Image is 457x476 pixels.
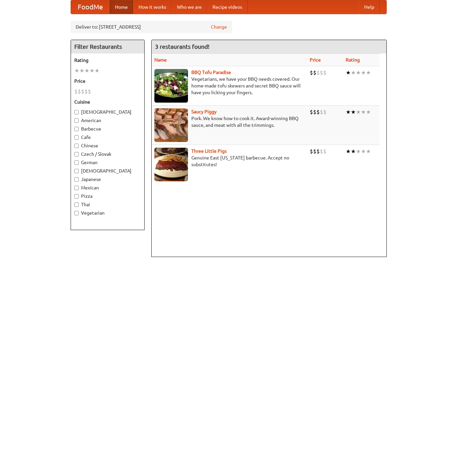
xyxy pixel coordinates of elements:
li: $ [313,148,316,155]
li: $ [78,88,81,95]
label: American [74,117,141,124]
ng-pluralize: 3 restaurants found! [155,43,210,50]
li: ★ [361,69,366,76]
a: Change [211,24,227,30]
li: $ [74,88,78,95]
li: $ [310,108,313,116]
input: American [74,118,79,123]
img: littlepigs.jpg [154,148,188,181]
input: Japanese [74,177,79,182]
li: $ [88,88,91,95]
a: BBQ Tofu Paradise [191,70,231,75]
label: Vegetarian [74,210,141,216]
li: ★ [346,69,351,76]
li: ★ [361,108,366,116]
a: Price [310,57,321,63]
div: Deliver to: [STREET_ADDRESS] [71,21,232,33]
li: ★ [356,148,361,155]
label: Pizza [74,193,141,199]
li: ★ [361,148,366,155]
p: Genuine East [US_STATE] barbecue. Accept no substitutes! [154,154,304,168]
li: $ [313,108,316,116]
li: ★ [79,67,84,74]
li: $ [81,88,84,95]
h5: Rating [74,57,141,64]
input: Czech / Slovak [74,152,79,156]
a: Saucy Piggy [191,109,217,114]
li: $ [320,108,323,116]
a: Home [110,0,133,14]
li: ★ [351,108,356,116]
li: $ [316,69,320,76]
label: Chinese [74,142,141,149]
label: Mexican [74,184,141,191]
input: Thai [74,203,79,207]
li: $ [316,148,320,155]
h5: Cuisine [74,99,141,105]
a: Three Little Pigs [191,148,227,154]
li: ★ [89,67,94,74]
input: Barbecue [74,127,79,131]
li: ★ [351,148,356,155]
label: Japanese [74,176,141,183]
input: Vegetarian [74,211,79,215]
label: Thai [74,201,141,208]
h5: Price [74,78,141,84]
li: $ [323,108,327,116]
li: $ [323,148,327,155]
li: ★ [346,148,351,155]
label: [DEMOGRAPHIC_DATA] [74,109,141,115]
input: Cafe [74,135,79,140]
input: Pizza [74,194,79,198]
a: Help [359,0,380,14]
input: [DEMOGRAPHIC_DATA] [74,110,79,114]
li: ★ [346,108,351,116]
label: [DEMOGRAPHIC_DATA] [74,168,141,174]
p: Vegetarians, we have your BBQ needs covered. Our home-made tofu skewers and secret BBQ sauce will... [154,76,304,96]
a: Recipe videos [207,0,247,14]
li: $ [313,69,316,76]
input: Mexican [74,186,79,190]
a: Rating [346,57,360,63]
input: Chinese [74,144,79,148]
li: $ [323,69,327,76]
img: saucy.jpg [154,108,188,142]
li: ★ [94,67,100,74]
p: Pork. We know how to cook it. Award-winning BBQ sauce, and meat with all the trimmings. [154,115,304,129]
li: $ [316,108,320,116]
li: ★ [351,69,356,76]
li: ★ [366,69,371,76]
input: [DEMOGRAPHIC_DATA] [74,169,79,173]
h4: Filter Restaurants [71,40,144,53]
label: Czech / Slovak [74,151,141,157]
input: German [74,160,79,165]
li: $ [310,69,313,76]
li: ★ [356,69,361,76]
li: ★ [74,67,79,74]
li: $ [320,148,323,155]
label: Barbecue [74,125,141,132]
label: Cafe [74,134,141,141]
img: tofuparadise.jpg [154,69,188,103]
a: Who we are [172,0,207,14]
a: Name [154,57,167,63]
a: How it works [133,0,172,14]
li: ★ [356,108,361,116]
li: $ [310,148,313,155]
li: ★ [84,67,89,74]
li: $ [320,69,323,76]
li: $ [84,88,88,95]
li: ★ [366,108,371,116]
label: German [74,159,141,166]
li: ★ [366,148,371,155]
a: FoodMe [71,0,110,14]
